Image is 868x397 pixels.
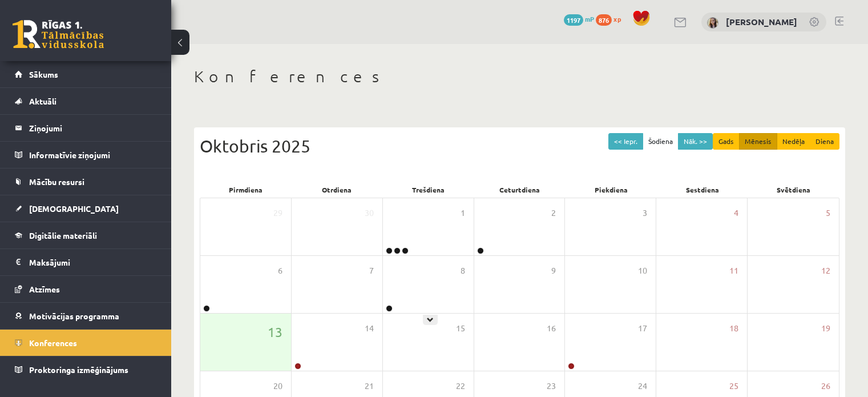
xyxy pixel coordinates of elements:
span: 19 [821,322,830,335]
span: 4 [734,207,738,219]
a: Informatīvie ziņojumi [15,142,157,168]
div: Svētdiena [748,182,839,198]
span: 11 [729,264,738,277]
span: [DEMOGRAPHIC_DATA] [29,203,119,214]
div: Sestdiena [657,182,748,198]
span: 18 [729,322,738,335]
span: 17 [638,322,647,335]
span: 29 [273,207,282,219]
span: Atzīmes [29,284,60,294]
button: Mēnesis [739,133,777,150]
span: Proktoringa izmēģinājums [29,364,128,375]
div: Trešdiena [382,182,474,198]
span: Motivācijas programma [29,311,119,321]
div: Oktobris 2025 [200,133,839,159]
button: Šodiena [643,133,679,150]
button: Nāk. >> [678,133,713,150]
span: 876 [596,14,612,26]
span: 25 [729,380,738,392]
a: Rīgas 1. Tālmācības vidusskola [13,20,104,49]
a: 876 xp [596,14,627,23]
span: 23 [547,380,556,392]
span: Aktuāli [29,96,56,106]
span: 9 [551,264,556,277]
a: Atzīmes [15,276,157,302]
div: Pirmdiena [200,182,291,198]
span: mP [585,14,594,23]
span: 26 [821,380,830,392]
button: Diena [810,133,839,150]
h1: Konferences [194,67,845,86]
button: Nedēļa [777,133,810,150]
a: Konferences [15,330,157,356]
a: Motivācijas programma [15,303,157,329]
a: Sākums [15,61,157,87]
button: << Iepr. [608,133,643,150]
div: Otrdiena [291,182,382,198]
div: Ceturtdiena [474,182,565,198]
button: Gads [713,133,740,150]
span: Digitālie materiāli [29,230,97,240]
span: 7 [369,264,374,277]
legend: Informatīvie ziņojumi [29,142,157,168]
span: 24 [638,380,647,392]
legend: Maksājumi [29,249,157,275]
img: Marija Nicmane [707,17,718,29]
span: 13 [268,322,282,342]
a: [DEMOGRAPHIC_DATA] [15,195,157,222]
a: 1197 mP [564,14,594,23]
span: Konferences [29,338,77,348]
div: Piekdiena [566,182,657,198]
span: 2 [551,207,556,219]
a: Mācību resursi [15,169,157,195]
span: 3 [643,207,647,219]
span: 1197 [564,14,583,26]
span: 21 [365,380,374,392]
span: 15 [456,322,465,335]
span: 10 [638,264,647,277]
a: Aktuāli [15,88,157,114]
span: 30 [365,207,374,219]
span: 12 [821,264,830,277]
span: 14 [365,322,374,335]
span: Mācību resursi [29,177,84,187]
span: 5 [826,207,830,219]
span: xp [613,14,621,23]
span: Sākums [29,69,58,79]
a: Proktoringa izmēģinājums [15,356,157,383]
a: Digitālie materiāli [15,222,157,248]
span: 1 [461,207,465,219]
a: Maksājumi [15,249,157,275]
span: 8 [461,264,465,277]
span: 22 [456,380,465,392]
span: 16 [547,322,556,335]
span: 6 [278,264,282,277]
span: 20 [273,380,282,392]
a: Ziņojumi [15,115,157,141]
legend: Ziņojumi [29,115,157,141]
a: [PERSON_NAME] [726,16,797,27]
